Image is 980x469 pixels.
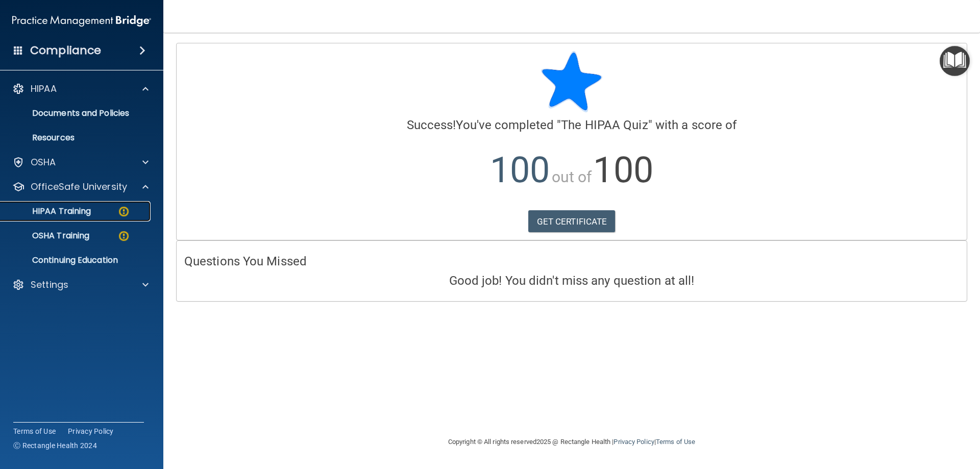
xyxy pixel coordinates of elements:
[614,438,654,446] a: Privacy Policy
[528,210,616,233] a: GET CERTIFICATE
[31,181,127,193] p: OfficeSafe University
[490,149,550,191] span: 100
[30,43,101,58] h4: Compliance
[7,108,146,118] p: Documents and Policies
[184,255,959,268] h4: Questions You Missed
[31,83,57,95] p: HIPAA
[7,206,91,216] p: HIPAA Training
[385,426,758,458] div: Copyright © All rights reserved 2025 @ Rectangle Health | |
[12,181,149,193] a: OfficeSafe University
[184,274,959,287] h4: Good job! You didn't miss any question at all!
[68,426,114,436] a: Privacy Policy
[184,118,959,132] h4: You've completed " " with a score of
[656,438,695,446] a: Terms of Use
[117,230,130,242] img: warning-circle.0cc9ac19.png
[12,11,151,31] img: PMB logo
[541,51,602,112] img: blue-star-rounded.9d042014.png
[593,149,653,191] span: 100
[940,46,970,76] button: Open Resource Center
[407,118,456,132] span: Success!
[12,279,149,291] a: Settings
[13,440,97,451] span: Ⓒ Rectangle Health 2024
[7,231,89,241] p: OSHA Training
[12,83,149,95] a: HIPAA
[13,426,56,436] a: Terms of Use
[7,133,146,143] p: Resources
[117,205,130,218] img: warning-circle.0cc9ac19.png
[12,156,149,168] a: OSHA
[31,156,56,168] p: OSHA
[552,168,592,186] span: out of
[31,279,68,291] p: Settings
[561,118,648,132] span: The HIPAA Quiz
[7,255,146,265] p: Continuing Education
